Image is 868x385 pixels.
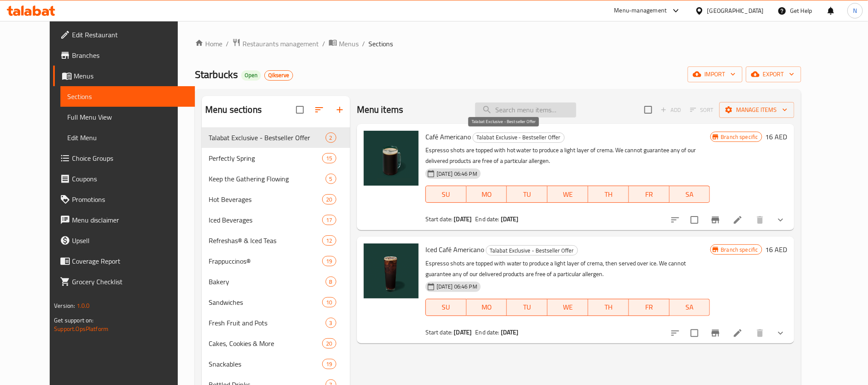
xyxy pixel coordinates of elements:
span: 17 [323,216,335,224]
button: TH [588,186,629,203]
span: Hot Beverages [209,194,322,205]
a: Choice Groups [53,148,195,168]
span: Iced Beverages [209,215,322,225]
span: Café Americano [425,130,471,143]
div: items [322,235,336,246]
div: items [326,277,336,287]
span: Bakery [209,277,326,287]
span: Select section [639,101,657,119]
button: TH [588,299,629,316]
span: Coupons [72,174,188,184]
span: End date: [476,327,500,338]
span: Open [241,72,261,79]
a: Promotions [53,189,195,210]
a: Edit Menu [60,127,195,148]
button: TU [507,299,548,316]
button: WE [548,186,588,203]
button: SA [670,299,710,316]
span: FR [632,188,666,201]
span: Restaurants management [242,39,319,49]
button: WE [548,299,588,316]
img: Iced Café Americano [364,244,419,298]
b: [DATE] [501,327,519,338]
b: [DATE] [454,214,472,225]
span: Upsell [72,235,188,246]
div: items [326,318,336,328]
a: Grocery Checklist [53,271,195,292]
span: Add item [657,103,685,117]
p: Espresso shots are topped with water to produce a light layer of crema, then served over ice. We ... [425,258,710,280]
span: 1.0.0 [77,300,90,311]
a: Coupons [53,168,195,189]
div: items [322,153,336,163]
span: [DATE] 06:46 PM [433,283,481,291]
span: Starbucks [195,65,238,84]
div: Refreshas® & Iced Teas12 [202,230,350,251]
span: Talabat Exclusive - Bestseller Offer [486,246,578,256]
div: [GEOGRAPHIC_DATA] [707,6,764,15]
button: show more [770,210,791,230]
button: import [688,66,742,82]
li: / [362,39,365,49]
li: / [226,39,229,49]
button: sort-choices [665,323,685,343]
span: 19 [323,360,335,368]
a: Coverage Report [53,251,195,271]
span: Sections [368,39,393,49]
span: 19 [323,257,335,265]
div: items [322,256,336,266]
span: Select to update [685,211,703,229]
span: Keep the Gathering Flowing [209,174,326,184]
span: Branches [72,50,188,60]
a: Full Menu View [60,107,195,127]
nav: breadcrumb [195,38,801,49]
div: Frappuccinos®19 [202,251,350,271]
span: Manage items [726,105,787,115]
button: TU [507,186,548,203]
span: 10 [323,298,335,307]
span: Coverage Report [72,256,188,266]
span: Start date: [425,327,453,338]
span: Sandwiches [209,297,322,307]
span: Menus [339,39,359,49]
img: Café Americano [364,131,419,186]
li: / [322,39,325,49]
span: Fresh Fruit and Pots [209,318,326,328]
h2: Menu sections [205,103,262,116]
div: items [322,215,336,225]
span: Grocery Checklist [72,277,188,287]
h6: 16 AED [766,131,787,143]
div: Open [241,70,261,81]
a: Sections [60,86,195,107]
a: Edit Restaurant [53,24,195,45]
div: Sandwiches10 [202,292,350,313]
a: Branches [53,45,195,66]
b: [DATE] [454,327,472,338]
div: items [322,194,336,205]
span: Iced Café Americano [425,243,484,256]
span: SU [429,188,463,201]
span: TU [510,301,544,313]
span: Perfectly Spring [209,153,322,163]
input: search [475,102,576,117]
a: Menus [53,66,195,86]
span: Choice Groups [72,153,188,163]
span: Refreshas® & Iced Teas [209,235,322,246]
span: WE [551,188,585,201]
span: MO [470,188,504,201]
span: Snackables [209,359,322,369]
button: show more [770,323,791,343]
span: Sections [67,91,188,102]
span: 8 [326,278,336,286]
a: Upsell [53,230,195,251]
span: Cakes, Cookies & More [209,338,322,349]
div: items [322,338,336,349]
div: Cakes, Cookies & More20 [202,333,350,354]
span: export [753,69,794,80]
